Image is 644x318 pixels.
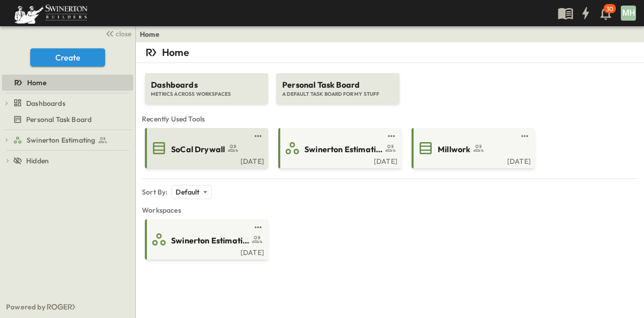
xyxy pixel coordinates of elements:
a: DashboardsMETRICS ACROSS WORKSPACES [144,63,269,104]
a: Dashboards [13,96,131,110]
span: Swinerton Estimating [27,135,95,145]
span: Personal Task Board [26,114,92,124]
button: MH [620,5,637,22]
a: [DATE] [147,247,264,256]
button: test [385,130,397,142]
a: Swinerton Estimating [13,133,131,147]
a: Home [2,76,131,90]
p: Sort By: [142,187,168,197]
button: test [519,130,531,142]
a: Swinerton Estimating [147,231,264,247]
span: Workspaces [142,205,638,215]
span: Recently Used Tools [142,114,638,124]
a: [DATE] [280,156,397,164]
p: 30 [606,5,613,13]
span: Millwork [438,144,470,155]
a: Home [140,29,159,39]
div: Personal Task Boardtest [2,111,133,128]
span: close [116,29,131,39]
button: test [252,221,264,233]
a: [DATE] [414,156,531,164]
span: SoCal Drywall [171,144,225,155]
span: Dashboards [151,79,262,91]
span: A DEFAULT TASK BOARD FOR MY STUFF [282,91,393,98]
img: 6c363589ada0b36f064d841b69d3a419a338230e66bb0a533688fa5cc3e9e735.png [12,3,90,24]
p: Home [162,45,189,59]
button: test [252,130,264,142]
p: Default [176,187,199,197]
a: Swinerton Estimating [280,140,397,156]
button: Create [30,48,105,67]
span: Personal Task Board [282,79,393,91]
a: Millwork [414,140,531,156]
nav: breadcrumbs [140,29,166,39]
div: MH [621,6,636,21]
button: close [101,26,133,40]
a: Personal Task Board [2,112,131,126]
span: METRICS ACROSS WORKSPACES [151,91,262,98]
span: Swinerton Estimating [304,144,382,155]
a: Personal Task BoardA DEFAULT TASK BOARD FOR MY STUFF [275,63,400,104]
span: Dashboards [26,98,65,108]
span: Swinerton Estimating [171,235,249,246]
span: Home [27,78,46,88]
span: Hidden [26,156,49,166]
div: Swinerton Estimatingtest [2,132,133,148]
a: [DATE] [147,156,264,164]
a: SoCal Drywall [147,140,264,156]
div: Default [172,185,211,199]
